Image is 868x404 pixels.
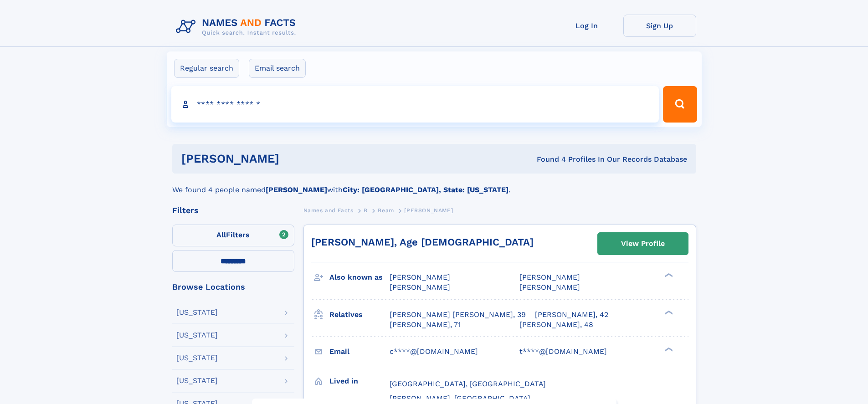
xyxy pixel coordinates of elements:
button: Search Button [663,86,697,123]
h3: Email [329,344,390,359]
div: Found 4 Profiles In Our Records Database [408,154,687,164]
a: [PERSON_NAME], 71 [390,320,461,330]
div: ❯ [663,346,673,352]
span: [PERSON_NAME] [404,207,453,214]
div: ❯ [663,309,673,315]
div: View Profile [621,233,665,254]
div: Filters [172,206,294,215]
h3: Relatives [329,307,390,322]
span: All [216,230,226,239]
h3: Also known as [329,270,390,285]
div: We found 4 people named with . [172,174,696,195]
img: Logo Names and Facts [172,15,303,39]
div: [US_STATE] [176,377,218,384]
div: [US_STATE] [176,309,218,316]
a: Names and Facts [303,205,354,216]
a: [PERSON_NAME], Age [DEMOGRAPHIC_DATA] [311,236,534,248]
h3: Lived in [329,373,390,389]
label: Filters [172,225,294,246]
div: Browse Locations [172,283,294,291]
label: Email search [249,59,306,78]
span: [PERSON_NAME] [390,283,450,291]
div: ❯ [663,272,673,278]
input: search input [171,86,659,123]
span: [PERSON_NAME], [GEOGRAPHIC_DATA] [390,394,530,403]
b: [PERSON_NAME] [266,185,327,194]
span: B [364,207,368,214]
span: [PERSON_NAME] [519,283,580,291]
a: View Profile [598,233,688,255]
span: [PERSON_NAME] [390,273,450,281]
span: Beam [378,207,394,214]
label: Regular search [174,59,239,78]
a: Log In [550,15,623,37]
h1: [PERSON_NAME] [181,153,408,164]
span: [PERSON_NAME] [519,273,580,281]
b: City: [GEOGRAPHIC_DATA], State: [US_STATE] [343,185,508,194]
a: [PERSON_NAME], 48 [519,320,593,330]
div: [US_STATE] [176,332,218,339]
a: [PERSON_NAME], 42 [535,310,608,320]
a: [PERSON_NAME] [PERSON_NAME], 39 [390,310,526,320]
span: [GEOGRAPHIC_DATA], [GEOGRAPHIC_DATA] [390,379,546,388]
div: [US_STATE] [176,354,218,362]
a: Sign Up [623,15,696,37]
a: B [364,205,368,216]
a: Beam [378,205,394,216]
